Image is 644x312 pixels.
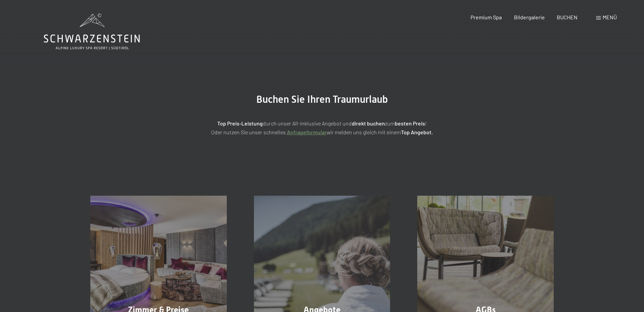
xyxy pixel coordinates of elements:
[287,129,327,135] a: Anfrageformular
[603,14,617,20] span: Menü
[471,14,502,20] a: Premium Spa
[557,14,577,20] a: BUCHEN
[395,120,425,126] strong: besten Preis
[514,14,545,20] a: Bildergalerie
[401,129,433,135] strong: Top Angebot.
[217,120,263,126] strong: Top Preis-Leistung
[256,93,388,105] span: Buchen Sie Ihren Traumurlaub
[152,119,492,136] p: durch unser All-inklusive Angebot und zum ! Oder nutzen Sie unser schnelles wir melden uns gleich...
[352,120,385,126] strong: direkt buchen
